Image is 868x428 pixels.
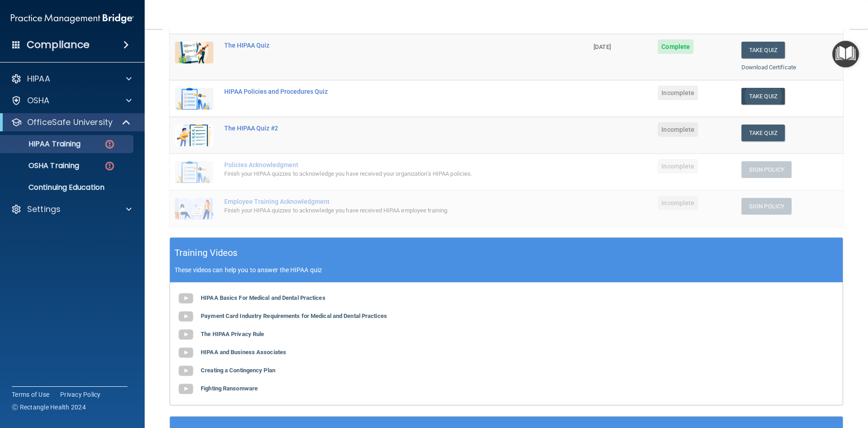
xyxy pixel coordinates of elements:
a: Download Certificate [741,64,796,71]
p: These videos can help you to answer the HIPAA quiz [175,266,838,274]
button: Sign Policy [741,161,792,178]
button: Sign Policy [741,198,792,215]
a: Privacy Policy [60,390,101,399]
b: Creating a Contingency Plan [201,367,275,374]
img: gray_youtube_icon.38fcd6cc.png [177,380,195,398]
p: HIPAA [27,73,50,84]
b: HIPAA Basics For Medical and Dental Practices [201,294,325,301]
span: Ⓒ Rectangle Health 2024 [12,403,86,412]
a: OfficeSafe University [11,117,131,128]
button: Take Quiz [741,88,785,105]
span: Incomplete [658,159,698,173]
div: Finish your HIPAA quizzes to acknowledge you have received your organization’s HIPAA policies. [224,168,543,179]
span: Incomplete [658,86,698,100]
b: Fighting Ransomware [201,385,258,392]
button: Take Quiz [741,125,785,141]
h4: Compliance [27,38,90,51]
img: gray_youtube_icon.38fcd6cc.png [177,362,195,380]
h5: Training Videos [175,245,238,261]
img: gray_youtube_icon.38fcd6cc.png [177,326,195,344]
div: HIPAA Policies and Procedures Quiz [224,88,543,95]
span: Incomplete [658,196,698,210]
div: The HIPAA Quiz [224,42,543,49]
p: OSHA Training [6,161,79,170]
span: Incomplete [658,122,698,137]
b: HIPAA and Business Associates [201,349,286,356]
b: Payment Card Industry Requirements for Medical and Dental Practices [201,313,387,319]
img: danger-circle.6113f641.png [104,160,115,172]
p: OSHA [27,95,50,106]
img: gray_youtube_icon.38fcd6cc.png [177,344,195,362]
div: Employee Training Acknowledgment [224,198,543,205]
p: Settings [27,204,61,215]
button: Open Resource Center [832,41,859,67]
p: HIPAA Training [6,139,80,149]
div: The HIPAA Quiz #2 [224,125,543,132]
button: Take Quiz [741,42,785,58]
a: HIPAA [11,73,132,84]
a: OSHA [11,95,132,106]
a: Settings [11,204,132,215]
div: Finish your HIPAA quizzes to acknowledge you have received HIPAA employee training. [224,205,543,216]
a: Terms of Use [12,390,49,399]
p: Continuing Education [6,183,129,192]
div: Policies Acknowledgment [224,161,543,168]
span: [DATE] [594,43,611,50]
b: The HIPAA Privacy Rule [201,331,264,337]
img: danger-circle.6113f641.png [104,139,115,150]
img: gray_youtube_icon.38fcd6cc.png [177,308,195,326]
span: Complete [658,39,693,54]
img: gray_youtube_icon.38fcd6cc.png [177,289,195,308]
p: OfficeSafe University [27,117,113,128]
img: PMB logo [11,10,134,28]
